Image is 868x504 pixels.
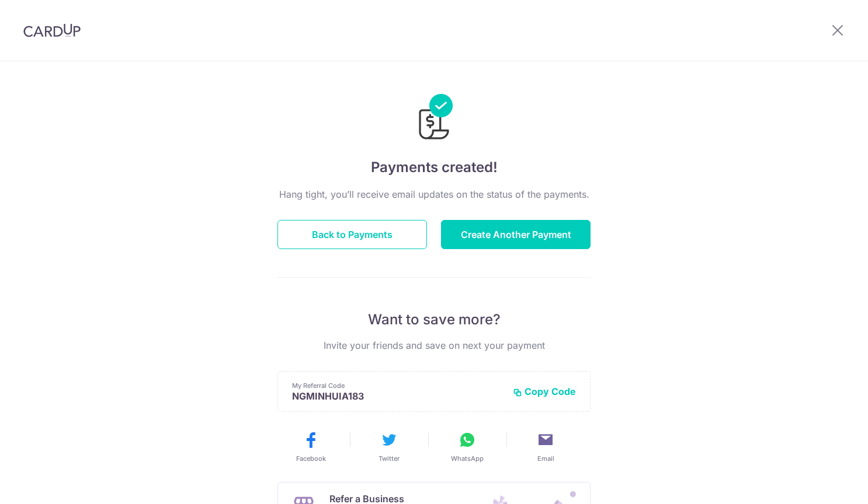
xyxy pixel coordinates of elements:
[292,381,504,390] p: My Referral Code
[292,390,504,402] p: NGMINHUIA183
[296,454,326,463] span: Facebook
[276,430,345,463] button: Facebook
[433,430,502,463] button: WhatsApp
[451,454,484,463] span: WhatsApp
[23,23,81,37] img: CardUp
[355,430,423,463] button: Twitter
[379,454,400,463] span: Twitter
[277,220,427,249] button: Back to Payments
[441,220,591,249] button: Create Another Payment
[277,310,591,329] p: Want to save more?
[537,454,554,463] span: Email
[513,386,576,397] button: Copy Code
[277,338,591,352] p: Invite your friends and save on next your payment
[415,94,453,143] img: Payments
[511,430,580,463] button: Email
[277,187,591,201] p: Hang tight, you’ll receive email updates on the status of the payments.
[277,157,591,178] h4: Payments created!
